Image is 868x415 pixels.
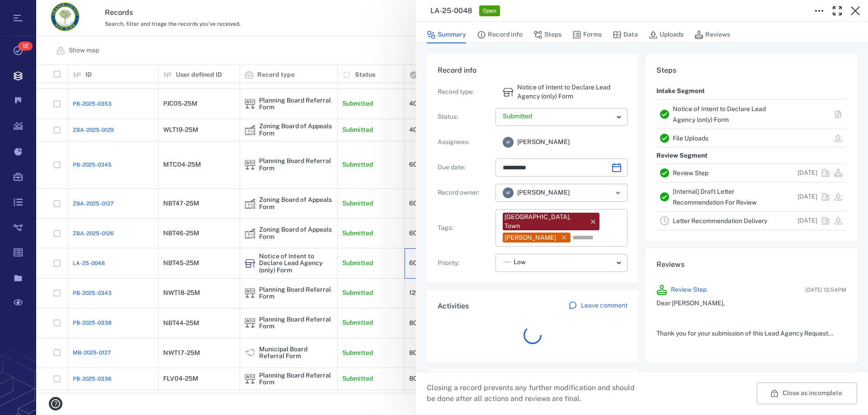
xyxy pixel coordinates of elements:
p: Intake Segment [656,83,705,99]
div: ReviewsReview Step[DATE] 12:54PMDear [PERSON_NAME], Thank you for your submission of this Lead Ag... [646,248,857,370]
p: Due date : [438,163,492,172]
p: Record owner : [438,188,492,197]
span: Open [481,7,498,15]
span: [DATE] 12:54PM [805,286,846,294]
h6: Activities [438,301,469,312]
h3: LA-25-0048 [430,5,472,16]
button: Forms [572,26,602,43]
button: Toggle to Edit Boxes [810,2,828,20]
span: 12 [18,42,33,51]
a: Notice of Intent to Declare Lead Agency (only) Form [673,105,766,123]
div: [PERSON_NAME] [505,233,556,242]
p: [DATE] [797,192,817,201]
p: [DATE] [797,216,817,225]
a: [Internal] Draft Letter Recommendation For Review [673,188,757,206]
p: Submitted [503,112,613,121]
span: Low [514,258,526,267]
div: Record infoRecord type:Notice of Intent to Declare Lead Agency (only) FormStatus:Assignees:VF[PER... [427,54,638,290]
p: Thank you for your submission of this Lead Agency Request... [656,329,846,338]
p: Priority : [438,259,492,268]
p: Notice of Intent to Declare Lead Agency (only) Form [517,83,627,101]
h6: Steps [656,65,846,76]
a: File Uploads [673,135,708,142]
button: Choose date, selected date is Oct 12, 2025 [608,159,626,177]
p: Leave comment [581,301,627,310]
p: [DATE] [797,168,817,177]
a: Review Step [673,169,708,177]
p: Status : [438,112,492,121]
button: Open [612,187,624,199]
button: Reviews [694,26,730,43]
button: Summary [427,26,466,43]
div: Review Step[DATE] 12:54PMDear [PERSON_NAME], Thank you for your submission of this Lead Agency Re... [649,277,854,352]
div: V F [503,137,514,148]
button: Close [846,2,864,20]
a: Letter Recommendation Delivery [673,217,767,224]
p: Assignees : [438,138,492,147]
p: Dear [PERSON_NAME], [656,299,846,308]
p: Review Segment [656,148,708,164]
div: StepsIntake SegmentNotice of Intent to Declare Lead Agency (only) FormFile UploadsReview SegmentR... [646,54,857,248]
div: [GEOGRAPHIC_DATA], Town [505,213,585,230]
button: Data [613,26,638,43]
div: V F [503,187,514,198]
p: Closing a record prevents any further modification and should be done after all actions and revie... [427,382,642,404]
p: Tags : [438,224,492,233]
div: ActivitiesLeave comment [427,290,638,369]
button: Record info [477,26,523,43]
button: Steps [533,26,561,43]
span: [PERSON_NAME] [517,188,570,197]
a: Review Step [671,285,707,294]
p: Record type : [438,88,492,97]
span: [PERSON_NAME] [517,138,570,147]
span: Help [20,6,39,14]
div: Notice of Intent to Declare Lead Agency (only) Form [503,87,514,98]
h6: Reviews [656,259,846,270]
button: Uploads [649,26,684,43]
h6: Record info [438,65,627,76]
button: Close as incomplete [757,382,857,404]
button: Toggle Fullscreen [828,2,846,20]
a: Leave comment [568,301,627,312]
